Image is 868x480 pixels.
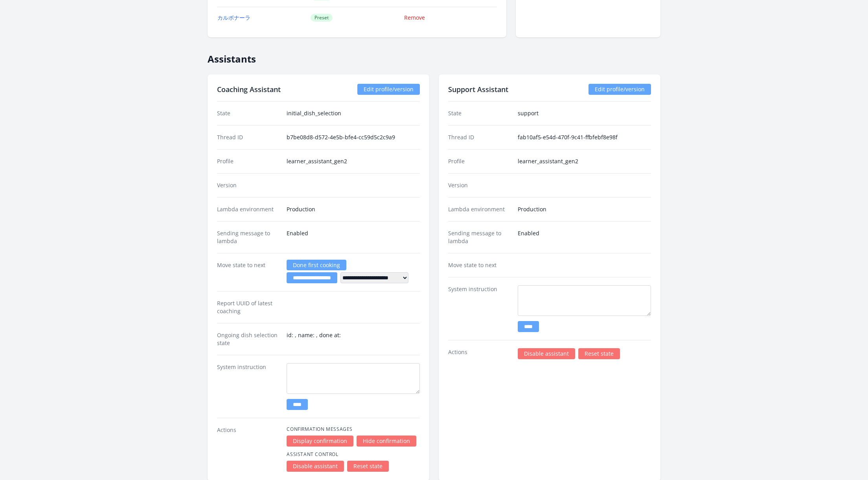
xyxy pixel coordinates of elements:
[588,84,651,95] a: Edit profile/version
[448,348,511,359] dt: Actions
[357,436,416,447] a: Hide confirmation
[518,133,651,141] dd: fab10af5-e54d-470f-9c41-ffbfebf8e98f
[287,461,344,472] a: Disable assistant
[287,426,420,432] h4: Confirmation Messages
[404,14,425,21] a: Remove
[287,229,420,245] dd: Enabled
[448,181,511,189] dt: Version
[287,133,420,141] dd: b7be08d8-d572-4e5b-bfe4-cc59d5c2c9a9
[518,157,651,165] dd: learner_assistant_gen2
[448,84,508,95] h2: Support Assistant
[448,133,511,141] dt: Thread ID
[448,261,511,269] dt: Move state to next
[311,14,333,22] span: Preset
[217,133,280,141] dt: Thread ID
[287,331,420,347] dd: id: , name: , done at:
[217,84,281,95] h2: Coaching Assistant
[347,461,389,472] a: Reset state
[287,260,346,270] a: Done first cooking
[518,348,575,359] a: Disable assistant
[448,109,511,117] dt: State
[217,157,280,165] dt: Profile
[217,229,280,245] dt: Sending message to lambda
[217,363,280,410] dt: System instruction
[217,299,280,315] dt: Report UUID of latest coaching
[287,436,353,447] a: Display confirmation
[448,157,511,165] dt: Profile
[208,47,660,65] h2: Assistants
[518,109,651,117] dd: support
[217,14,250,21] a: カルボナーラ
[287,157,420,165] dd: learner_assistant_gen2
[357,84,420,95] a: Edit profile/version
[578,348,620,359] a: Reset state
[217,331,280,347] dt: Ongoing dish selection state
[287,451,420,458] h4: Assistant Control
[518,205,651,213] dd: Production
[217,261,280,283] dt: Move state to next
[448,285,511,332] dt: System instruction
[448,229,511,245] dt: Sending message to lambda
[448,205,511,213] dt: Lambda environment
[217,205,280,213] dt: Lambda environment
[217,109,280,117] dt: State
[287,205,420,213] dd: Production
[287,109,420,117] dd: initial_dish_selection
[518,229,651,245] dd: Enabled
[217,426,280,472] dt: Actions
[217,181,280,189] dt: Version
